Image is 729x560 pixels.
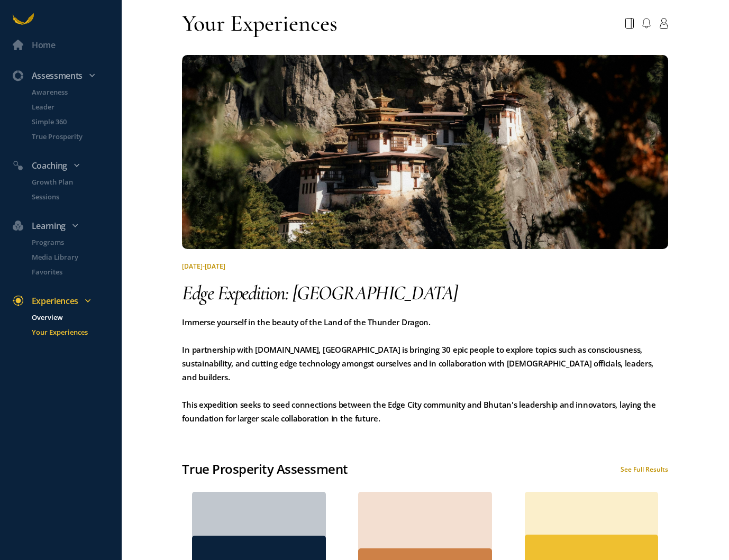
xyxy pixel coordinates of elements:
p: Leader [32,102,120,112]
a: Overview [19,312,122,323]
div: Coaching [6,159,126,172]
a: Programs [19,237,122,247]
span: [DATE]-[DATE] [182,262,225,271]
p: Favorites [32,267,120,277]
a: Favorites [19,267,122,277]
a: Simple 360 [19,116,122,127]
div: Learning [6,219,126,233]
p: True Prosperity [32,131,120,142]
a: Awareness [19,87,122,97]
p: Your Experiences [32,327,120,337]
a: Leader [19,102,122,112]
p: Overview [32,312,120,323]
a: Media Library [19,252,122,262]
div: Assessments [6,69,126,82]
div: Experiences [6,294,126,308]
pre: Immerse yourself in the beauty of the Land of the Thunder Dragon. In partnership with [DOMAIN_NAM... [182,315,668,425]
a: Growth Plan [19,177,122,187]
div: Home [32,38,56,52]
p: Awareness [32,87,120,97]
div: Your Experiences [182,8,338,38]
a: True Prosperity [19,131,122,142]
span: Edge Expedition: [GEOGRAPHIC_DATA] [182,281,457,305]
a: Your Experiences [19,327,122,337]
p: Growth Plan [32,177,120,187]
a: Sessions [19,191,122,202]
div: See Full Results [621,465,668,474]
p: Programs [32,237,120,247]
img: quest-1755039583123.jpeg [182,55,668,249]
p: Sessions [32,191,120,202]
p: Simple 360 [32,116,120,127]
div: True Prosperity Assessment [182,459,348,479]
p: Media Library [32,252,120,262]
